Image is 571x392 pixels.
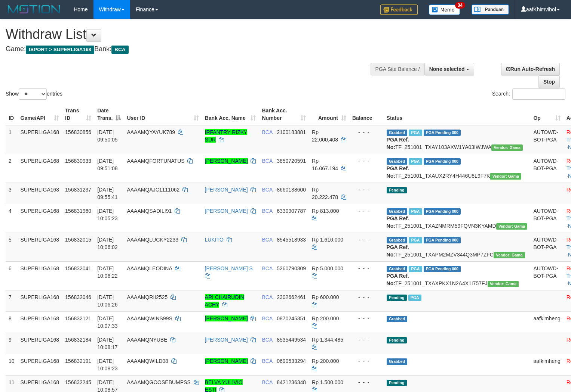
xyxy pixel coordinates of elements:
[124,104,202,125] th: User ID: activate to sort column ascending
[494,252,525,258] span: Vendor URL: https://trx31.1velocity.biz
[18,311,62,333] td: SUPERLIGA168
[312,158,338,171] span: Rp 16.067.194
[384,261,531,290] td: TF_251001_TXAXPKX1N2A4X1I757FJ
[65,265,91,271] span: 156832041
[387,137,409,150] b: PGA Ref. No:
[312,358,339,364] span: Rp 200.000
[312,379,343,385] span: Rp 1.500.000
[530,154,563,183] td: AUTOWD-BOT-PGA
[387,187,407,193] span: Pending
[205,237,224,243] a: LUKITO
[387,266,408,272] span: Grabbed
[97,237,118,250] span: [DATE] 10:06:02
[312,129,338,143] span: Rp 22.000.408
[205,187,248,193] a: [PERSON_NAME]
[18,333,62,354] td: SUPERLIGA168
[65,315,91,321] span: 156832121
[127,294,168,300] span: AAAAMQRII2525
[530,104,563,125] th: Op: activate to sort column ascending
[387,316,408,322] span: Grabbed
[384,204,531,233] td: TF_251001_TXAZNMRM59FQVN3KYAMD
[262,315,272,321] span: BCA
[409,158,422,165] span: Marked by aafsoycanthlai
[409,130,422,136] span: Marked by aafsoycanthlai
[384,104,531,125] th: Status
[6,290,18,311] td: 7
[127,187,179,193] span: AAAAMQAJC1111062
[205,129,248,143] a: IRFANTRY RIZKY SUR
[6,204,18,233] td: 4
[127,358,168,364] span: AAAAMQWILD08
[94,104,124,125] th: Date Trans.: activate to sort column descending
[262,337,272,343] span: BCA
[530,311,563,333] td: aafkimheng
[387,380,407,386] span: Pending
[97,158,118,171] span: [DATE] 09:51:08
[262,237,272,243] span: BCA
[6,27,373,42] h1: Withdraw List
[277,187,306,193] span: Copy 8660138600 to clipboard
[424,237,461,243] span: PGA Pending
[65,294,91,300] span: 156832046
[127,315,172,321] span: AAAAMQWINS99S
[65,358,91,364] span: 156832191
[19,88,47,100] select: Showentries
[530,204,563,233] td: AUTOWD-BOT-PGA
[127,379,190,385] span: AAAAMQGOOSEBUMPSS
[18,261,62,290] td: SUPERLIGA168
[312,337,343,343] span: Rp 1.344.485
[352,357,381,365] div: - - -
[409,237,422,243] span: Marked by aafsoycanthlai
[312,237,343,243] span: Rp 1.610.000
[429,66,465,72] span: None selected
[384,125,531,154] td: TF_251001_TXAY103AXW1YA03IWJWA
[205,337,248,343] a: [PERSON_NAME]
[352,293,381,301] div: - - -
[312,265,343,271] span: Rp 5.000.000
[472,4,509,15] img: panduan.png
[380,4,418,15] img: Feedback.jpg
[352,315,381,322] div: - - -
[259,104,309,125] th: Bank Acc. Number: activate to sort column ascending
[205,358,248,364] a: [PERSON_NAME]
[127,129,175,135] span: AAAAMQYAYUK789
[262,129,272,135] span: BCA
[492,88,565,100] label: Search:
[387,208,408,215] span: Grabbed
[277,208,306,214] span: Copy 6330907787 to clipboard
[65,379,91,385] span: 156832245
[387,130,408,136] span: Grabbed
[6,88,62,100] label: Show entries
[488,281,519,287] span: Vendor URL: https://trx31.1velocity.biz
[352,379,381,386] div: - - -
[26,46,94,54] span: ISPORT > SUPERLIGA168
[387,158,408,165] span: Grabbed
[62,104,94,125] th: Trans ID: activate to sort column ascending
[6,261,18,290] td: 6
[424,266,461,272] span: PGA Pending
[6,125,18,154] td: 1
[127,158,184,164] span: AAAAMQFORTUNATUS
[387,358,408,365] span: Grabbed
[262,187,272,193] span: BCA
[387,237,408,243] span: Grabbed
[387,215,409,229] b: PGA Ref. No:
[387,165,409,179] b: PGA Ref. No:
[6,46,373,53] h4: Game: Bank:
[277,237,306,243] span: Copy 8545518933 to clipboard
[277,379,306,385] span: Copy 8421236348 to clipboard
[352,236,381,243] div: - - -
[18,354,62,375] td: SUPERLIGA168
[490,173,521,180] span: Vendor URL: https://trx31.1velocity.biz
[352,336,381,343] div: - - -
[277,315,306,321] span: Copy 0870245351 to clipboard
[202,104,259,125] th: Bank Acc. Name: activate to sort column ascending
[538,75,560,88] a: Stop
[127,337,167,343] span: AAAAMQNYUBE
[312,208,339,214] span: Rp 813.000
[352,157,381,165] div: - - -
[65,237,91,243] span: 156832015
[312,315,339,321] span: Rp 200.000
[371,63,424,75] div: PGA Site Balance /
[18,154,62,183] td: SUPERLIGA168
